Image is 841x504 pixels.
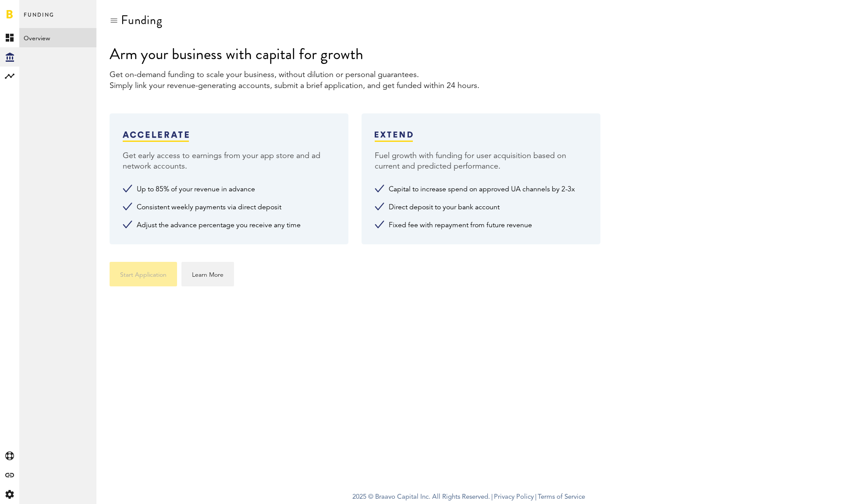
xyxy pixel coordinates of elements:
[811,474,832,495] iframe: Intercom live chat
[123,184,335,195] li: Up to 85% of your revenue in advance
[123,202,335,213] li: Consistent weekly payments via direct deposit
[181,262,234,286] a: Learn More
[110,70,828,92] div: Get on-demand funding to scale your business, without dilution or personal guarantees. Simply lin...
[375,151,587,172] div: Fuel growth with funding for user acquisition based on current and predicted performance.
[375,184,587,195] li: Capital to increase spend on approved UA channels by 2-3x
[123,151,335,172] div: Get early access to earnings from your app store and ad network accounts.
[24,10,54,28] span: Funding
[123,220,335,231] li: Adjust the advance percentage you receive any time
[375,220,587,231] li: Fixed fee with repayment from future revenue
[110,262,177,286] button: Start Application
[123,131,189,138] img: accelerate-blue-logo.svg
[121,13,163,27] div: Funding
[375,202,587,213] li: Direct deposit to your bank account
[538,494,585,500] a: Terms of Service
[19,28,96,47] a: Overview
[110,42,828,65] div: Arm your business with capital for growth
[494,494,534,500] a: Privacy Policy
[375,131,413,138] img: extend-blue-logo.svg
[352,491,490,504] span: 2025 © Braavo Capital Inc. All Rights Reserved.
